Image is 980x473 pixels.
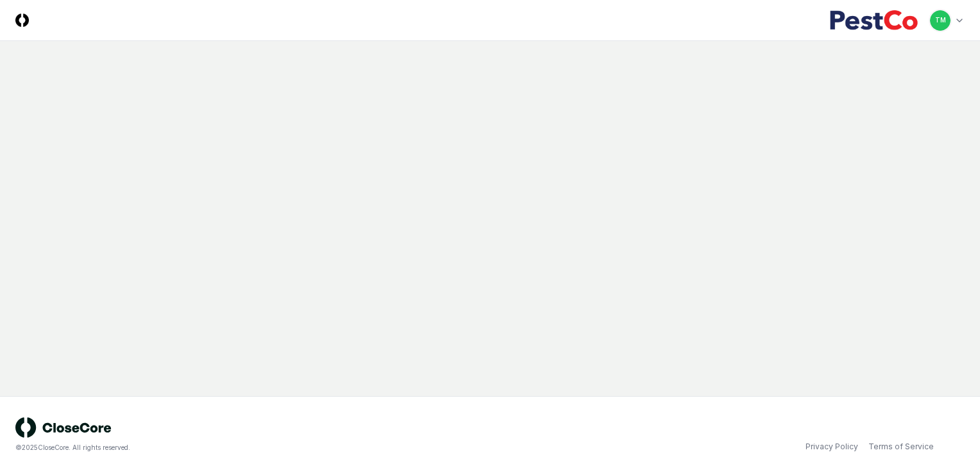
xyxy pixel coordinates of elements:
[15,417,112,438] img: logo
[929,9,952,32] button: TM
[868,441,934,452] a: Terms of Service
[935,15,946,25] span: TM
[829,10,918,31] img: PestCo logo
[15,443,490,452] div: © 2025 CloseCore. All rights reserved.
[15,13,29,27] img: Logo
[806,441,858,452] a: Privacy Policy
